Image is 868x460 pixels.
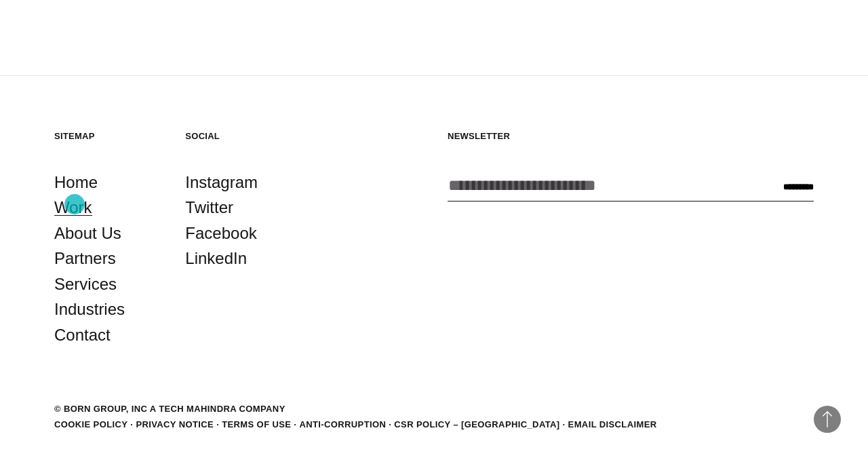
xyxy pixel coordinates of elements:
a: Facebook [185,221,256,246]
a: Twitter [185,195,233,221]
div: © BORN GROUP, INC A Tech Mahindra Company [54,402,285,416]
a: Home [54,170,98,195]
a: About Us [54,221,121,246]
a: Services [54,271,117,297]
a: Cookie Policy [54,419,127,429]
h5: Sitemap [54,130,158,142]
a: Work [54,195,92,221]
a: Partners [54,246,116,271]
a: LinkedIn [185,246,247,271]
a: Anti-Corruption [299,419,386,429]
a: CSR POLICY – [GEOGRAPHIC_DATA] [394,419,559,429]
a: Instagram [185,170,258,195]
a: Terms of Use [222,419,291,429]
button: Back to Top [814,406,841,433]
a: Industries [54,296,125,322]
a: Email Disclaimer [568,419,657,429]
h5: Social [185,130,289,142]
a: Privacy Notice [136,419,214,429]
a: Contact [54,322,111,348]
h5: Newsletter [448,130,814,142]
